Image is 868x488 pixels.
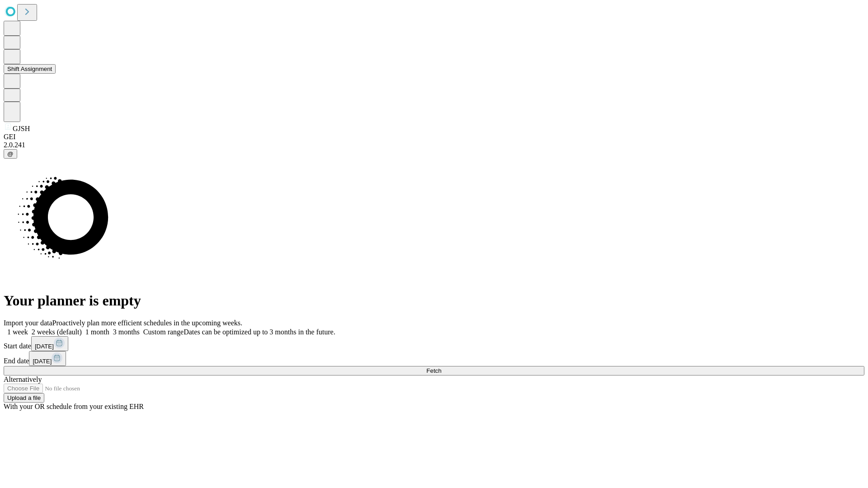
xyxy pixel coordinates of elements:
[4,141,864,149] div: 2.0.241
[4,133,864,141] div: GEI
[4,403,144,410] span: With your OR schedule from your existing EHR
[4,366,864,375] button: Fetch
[4,336,864,351] div: Start date
[143,328,184,336] span: Custom range
[4,319,52,327] span: Import your data
[52,319,242,327] span: Proactively plan more efficient schedules in the upcoming weeks.
[113,328,140,336] span: 3 months
[29,351,66,366] button: [DATE]
[4,351,864,366] div: End date
[184,328,335,336] span: Dates can be optimized up to 3 months in the future.
[4,292,864,309] h1: Your planner is empty
[4,393,44,403] button: Upload a file
[4,149,17,159] button: @
[426,367,441,374] span: Fetch
[13,125,30,132] span: GJSH
[33,358,52,365] span: [DATE]
[7,150,14,157] span: @
[85,328,109,336] span: 1 month
[4,375,42,383] span: Alternatively
[7,328,28,336] span: 1 week
[4,64,56,74] button: Shift Assignment
[32,328,82,336] span: 2 weeks (default)
[35,343,54,350] span: [DATE]
[31,336,68,351] button: [DATE]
